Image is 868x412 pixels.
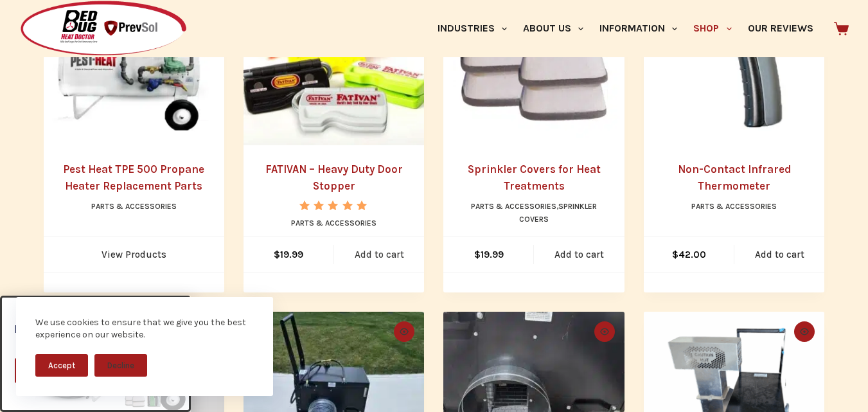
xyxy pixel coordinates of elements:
[672,249,678,260] span: $
[334,237,425,273] a: Add to cart: “FATIVAN - Heavy Duty Door Stopper”
[274,249,303,260] bdi: 19.99
[474,249,481,260] span: $
[691,202,777,211] a: Parts & Accessories
[456,201,611,226] li: ,
[35,316,254,341] div: We use cookies to ensure that we give you the best experience on our website.
[734,237,825,273] a: Add to cart: “Non-Contact Infrared Thermometer”
[94,354,147,377] button: Decline
[394,321,414,342] button: Quick view toggle
[678,163,791,192] a: Non-Contact Infrared Thermometer
[63,163,204,192] a: Pest Heat TPE 500 Propane Heater Replacement Parts
[299,201,368,210] div: Rated 5.00 out of 5
[794,321,815,342] button: Quick view toggle
[265,163,403,192] a: FATIVAN – Heavy Duty Door Stopper
[474,249,504,260] bdi: 19.99
[468,163,601,192] a: Sprinkler Covers for Heat Treatments
[594,321,615,342] button: Quick view toggle
[291,219,376,228] a: Parts & Accessories
[44,237,224,273] a: View Products
[35,354,88,377] button: Accept
[299,201,368,240] span: Rated out of 5
[672,249,706,260] bdi: 42.00
[534,237,624,273] a: Add to cart: “Sprinkler Covers for Heat Treatments”
[91,202,177,211] a: Parts & Accessories
[471,202,556,211] a: Parts & Accessories
[519,202,597,224] a: Sprinkler Covers
[274,249,280,260] span: $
